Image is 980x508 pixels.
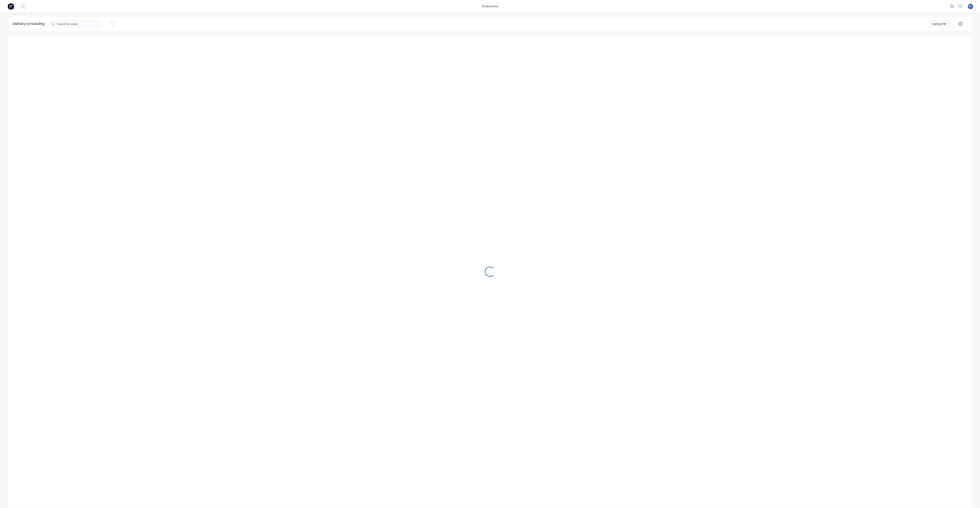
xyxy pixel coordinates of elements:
[9,17,49,31] div: Delivery scheduling
[57,20,102,28] input: Search for orders
[8,3,14,10] img: Factory
[480,3,500,10] div: productivity
[930,20,949,28] button: Vehicle
[969,4,972,8] span: F1
[933,22,945,26] div: Vehicle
